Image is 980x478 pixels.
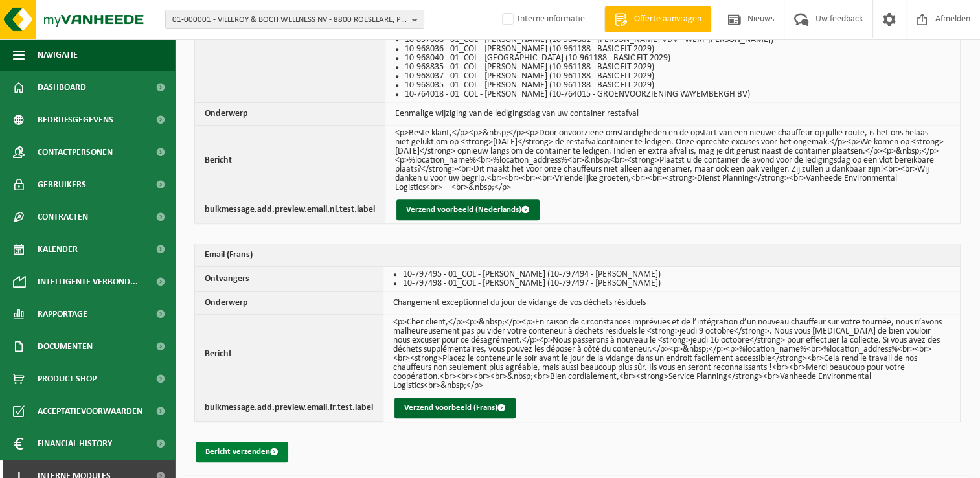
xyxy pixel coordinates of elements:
[196,442,288,462] button: Bericht verzenden
[195,244,960,267] th: Email (Frans)
[38,104,113,136] span: Bedrijfsgegevens
[405,90,944,99] li: 10-764018 - 01_COL - [PERSON_NAME] (10-764015 - GROENVOORZIENING WAYEMBERGH BV)
[38,427,112,460] span: Financial History
[631,13,705,26] span: Offerte aanvragen
[405,63,944,72] li: 10-968835 - 01_COL - [PERSON_NAME] (10-961188 - BASIC FIT 2029)
[403,270,944,279] li: 10-797495 - 01_COL - [PERSON_NAME] (10-797494 - [PERSON_NAME])
[405,81,944,90] li: 10-968035 - 01_COL - [PERSON_NAME] (10-961188 - BASIC FIT 2029)
[403,279,944,288] li: 10-797498 - 01_COL - [PERSON_NAME] (10-797497 - [PERSON_NAME])
[499,10,585,29] label: Interne informatie
[195,394,383,422] th: bulkmessage.add.preview.email.fr.test.label
[604,6,711,32] a: Offerte aanvragen
[396,199,540,220] button: Verzend voorbeeld (Nederlands)
[394,398,516,418] button: Verzend voorbeeld (Frans)
[405,72,944,81] li: 10-968037 - 01_COL - [PERSON_NAME] (10-961188 - BASIC FIT 2029)
[38,395,142,427] span: Acceptatievoorwaarden
[405,36,944,45] li: 10-857008 - 01_COL - [PERSON_NAME] (10-964881 - [PERSON_NAME] VDV - WERF [PERSON_NAME])
[383,292,960,315] td: Changement exceptionnel du jour de vidange de vos déchets résiduels
[195,126,385,196] th: Bericht
[385,126,960,196] td: <p>Beste klant,</p><p>&nbsp;</p><p>Door onvoorziene omstandigheden en de opstart van een nieuwe c...
[195,267,383,292] th: Ontvangers
[405,54,944,63] li: 10-968040 - 01_COL - [GEOGRAPHIC_DATA] (10-961188 - BASIC FIT 2029)
[38,201,88,233] span: Contracten
[38,136,113,168] span: Contactpersonen
[38,363,97,395] span: Product Shop
[38,168,86,201] span: Gebruikers
[385,103,960,126] td: Eenmalige wijziging van de ledigingsdag van uw container restafval
[38,330,93,363] span: Documenten
[165,10,424,29] button: 01-000001 - VILLEROY & BOCH WELLNESS NV - 8800 ROESELARE, POPULIERSTRAAT 1
[38,39,78,71] span: Navigatie
[195,196,385,223] th: bulkmessage.add.preview.email.nl.test.label
[38,71,86,104] span: Dashboard
[38,266,138,298] span: Intelligente verbond...
[172,10,407,30] span: 01-000001 - VILLEROY & BOCH WELLNESS NV - 8800 ROESELARE, POPULIERSTRAAT 1
[38,233,78,266] span: Kalender
[195,103,385,126] th: Onderwerp
[38,298,87,330] span: Rapportage
[195,292,383,315] th: Onderwerp
[383,315,960,394] td: <p>Cher client,</p><p>&nbsp;</p><p>En raison de circonstances imprévues et de l’intégration d’un ...
[405,45,944,54] li: 10-968036 - 01_COL - [PERSON_NAME] (10-961188 - BASIC FIT 2029)
[195,315,383,394] th: Bericht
